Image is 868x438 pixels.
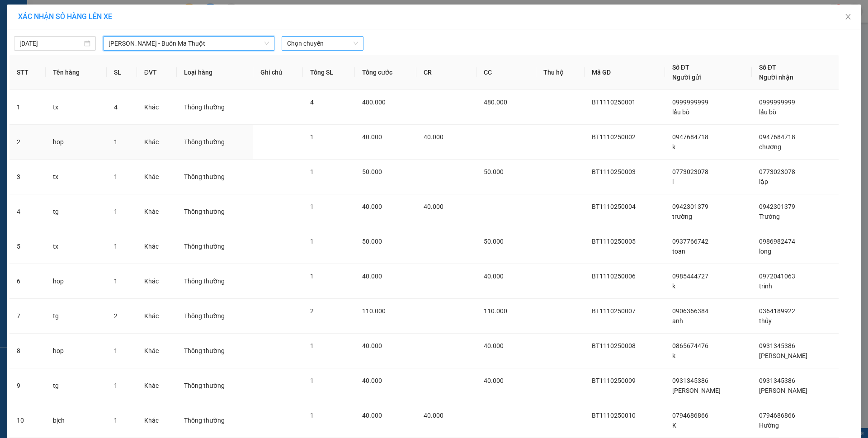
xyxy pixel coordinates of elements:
span: lẩu bò [672,108,689,116]
span: [PERSON_NAME] [672,387,721,394]
td: Thông thường [177,264,253,299]
span: 40.000 [424,203,443,210]
td: tx [46,229,107,264]
span: chương [759,143,781,151]
span: 0773023078 [759,168,795,175]
span: 0794686866 [672,412,708,419]
span: 40.000 [362,273,382,280]
span: 1 [310,377,314,384]
span: BT1110250003 [592,168,636,175]
th: STT [9,55,46,90]
span: 0999999999 [759,99,795,106]
span: 1 [114,243,118,250]
span: 50.000 [362,168,382,175]
span: trinh [759,283,772,290]
span: 1 [310,238,314,245]
span: 1 [114,173,118,180]
span: 0906366384 [672,307,708,315]
span: close [844,13,852,20]
span: 0937766742 [672,238,708,245]
span: 1 [310,412,314,419]
span: 1 [114,208,118,215]
th: Loại hàng [177,55,253,90]
td: Khác [137,90,177,125]
th: ĐVT [137,55,177,90]
td: 6 [9,264,46,299]
span: trường [672,213,692,220]
span: 50.000 [484,238,504,245]
td: hop [46,334,107,368]
span: 0986982474 [759,238,795,245]
span: Số ĐT [759,64,776,71]
span: k [672,143,675,151]
td: 9 [9,368,46,403]
td: Khác [137,368,177,403]
td: tx [46,90,107,125]
th: Tên hàng [46,55,107,90]
span: BT1110250002 [592,133,636,141]
th: Tổng SL [303,55,355,90]
span: 0794686866 [759,412,795,419]
span: Số ĐT [672,64,689,71]
span: 1 [310,168,314,175]
span: 0364189922 [759,307,795,315]
span: down [264,41,269,46]
span: BT1110250010 [592,412,636,419]
td: Thông thường [177,403,253,438]
span: 1 [114,138,118,146]
td: 5 [9,229,46,264]
span: 40.000 [362,412,382,419]
span: 40.000 [424,133,443,141]
span: 0999999999 [672,99,708,106]
td: Khác [137,125,177,160]
td: Thông thường [177,299,253,334]
span: XÁC NHẬN SỐ HÀNG LÊN XE [18,12,112,21]
td: Khác [137,299,177,334]
span: Người nhận [759,74,793,81]
span: 40.000 [424,412,443,419]
span: 40.000 [362,203,382,210]
span: Trường [759,213,780,220]
span: 1 [114,278,118,285]
td: hop [46,264,107,299]
td: Thông thường [177,334,253,368]
td: Khác [137,403,177,438]
span: 1 [310,203,314,210]
span: 40.000 [484,273,504,280]
span: 0773023078 [672,168,708,175]
td: 2 [9,125,46,160]
td: 8 [9,334,46,368]
span: anh [672,317,683,325]
span: 4 [310,99,314,106]
span: 0985444727 [672,273,708,280]
span: 0942301379 [672,203,708,210]
td: tg [46,299,107,334]
span: BT1110250006 [592,273,636,280]
span: 0931345386 [672,377,708,384]
span: 110.000 [484,307,507,315]
td: Thông thường [177,160,253,194]
span: 1 [310,273,314,280]
td: Khác [137,334,177,368]
th: Tổng cước [355,55,417,90]
td: 3 [9,160,46,194]
span: BT1110250008 [592,342,636,349]
span: Người gửi [672,74,701,81]
span: 50.000 [484,168,504,175]
td: 7 [9,299,46,334]
span: lẩu bò [759,108,776,116]
span: Hồ Chí Minh - Buôn Ma Thuột [108,37,269,50]
td: Thông thường [177,125,253,160]
span: k [672,352,675,359]
span: K [672,422,676,429]
th: Ghi chú [253,55,303,90]
td: tx [46,160,107,194]
span: 0931345386 [759,377,795,384]
span: k [672,283,675,290]
button: Close [835,5,861,30]
span: 1 [310,133,314,141]
td: Thông thường [177,90,253,125]
td: Thông thường [177,194,253,229]
span: 4 [114,104,118,111]
span: lập [759,178,768,185]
